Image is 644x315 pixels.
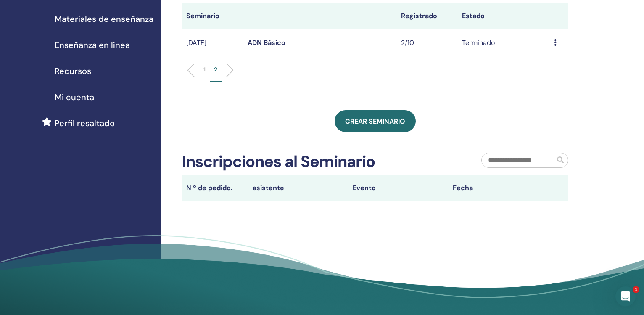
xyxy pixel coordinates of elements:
[182,3,243,29] th: Seminario
[248,175,348,201] th: asistente
[449,175,549,201] th: Fecha
[397,3,458,29] th: Registrado
[55,91,94,103] span: Mi cuenta
[55,13,153,25] span: Materiales de enseñanza
[633,286,639,293] span: 1
[248,38,285,47] a: ADN Básico
[397,29,458,57] td: 2/10
[55,39,130,51] span: Enseñanza en línea
[182,29,243,57] td: [DATE]
[345,117,405,126] span: Crear seminario
[182,175,248,201] th: N º de pedido.
[615,286,636,307] iframe: Intercom live chat
[55,65,91,77] span: Recursos
[214,65,217,74] p: 2
[348,175,449,201] th: Evento
[458,29,550,57] td: Terminado
[335,110,416,132] a: Crear seminario
[182,152,375,172] h2: Inscripciones al Seminario
[203,65,206,74] p: 1
[55,117,115,130] span: Perfil resaltado
[458,3,550,29] th: Estado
